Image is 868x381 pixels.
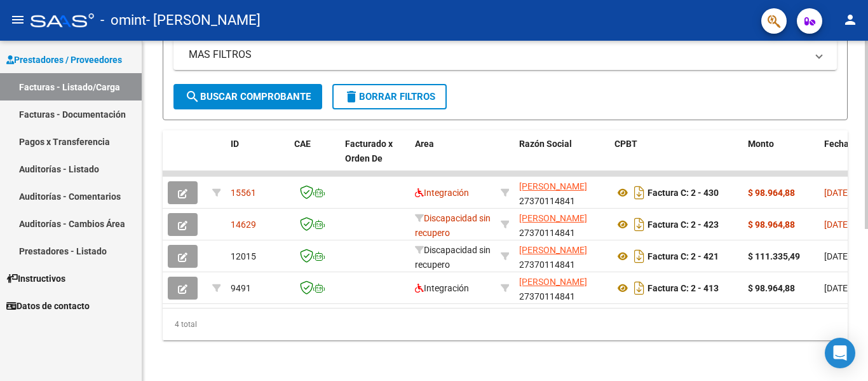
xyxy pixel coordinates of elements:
[519,179,604,206] div: 27370114841
[843,12,858,27] mat-icon: person
[231,219,256,230] span: 14629
[6,272,65,286] span: Instructivos
[340,130,410,186] datatable-header-cell: Facturado x Orden De
[614,139,637,149] span: CPBT
[519,181,587,191] span: [PERSON_NAME]
[514,130,609,186] datatable-header-cell: Razón Social
[345,139,393,163] span: Facturado x Orden De
[415,245,491,270] span: Discapacidad sin recupero
[415,213,491,238] span: Discapacidad sin recupero
[748,283,795,293] strong: $ 98.964,88
[100,6,146,34] span: - omint
[410,130,496,186] datatable-header-cell: Area
[185,89,200,104] mat-icon: search
[519,275,604,301] div: 27370114841
[231,188,256,198] span: 15561
[173,39,837,70] mat-expansion-panel-header: MAS FILTROS
[10,12,25,27] mat-icon: menu
[743,130,819,186] datatable-header-cell: Monto
[6,53,122,67] span: Prestadores / Proveedores
[415,188,469,198] span: Integración
[748,188,795,198] strong: $ 98.964,88
[824,219,850,230] span: [DATE]
[631,246,648,267] i: Descargar documento
[226,130,289,186] datatable-header-cell: ID
[609,130,743,186] datatable-header-cell: CPBT
[344,91,435,102] span: Borrar Filtros
[648,251,719,261] strong: Factura C: 2 - 421
[748,219,795,230] strong: $ 98.964,88
[231,283,251,293] span: 9491
[648,188,719,198] strong: Factura C: 2 - 430
[294,139,311,149] span: CAE
[631,183,648,203] i: Descargar documento
[648,283,719,293] strong: Factura C: 2 - 413
[6,299,90,313] span: Datos de contacto
[825,338,855,368] div: Open Intercom Messenger
[648,219,719,230] strong: Factura C: 2 - 423
[519,243,604,270] div: 27370114841
[824,283,850,293] span: [DATE]
[415,283,469,293] span: Integración
[824,188,850,198] span: [DATE]
[824,251,850,261] span: [DATE]
[344,89,359,104] mat-icon: delete
[519,277,587,287] span: [PERSON_NAME]
[173,84,322,109] button: Buscar Comprobante
[289,130,340,186] datatable-header-cell: CAE
[231,251,256,261] span: 12015
[631,278,648,298] i: Descargar documento
[231,139,239,149] span: ID
[748,251,800,261] strong: $ 111.335,49
[163,308,848,340] div: 4 total
[631,214,648,235] i: Descargar documento
[519,211,604,238] div: 27370114841
[519,139,572,149] span: Razón Social
[332,84,447,109] button: Borrar Filtros
[519,245,587,255] span: [PERSON_NAME]
[185,91,311,102] span: Buscar Comprobante
[189,48,806,62] mat-panel-title: MAS FILTROS
[146,6,261,34] span: - [PERSON_NAME]
[519,213,587,223] span: [PERSON_NAME]
[748,139,774,149] span: Monto
[415,139,434,149] span: Area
